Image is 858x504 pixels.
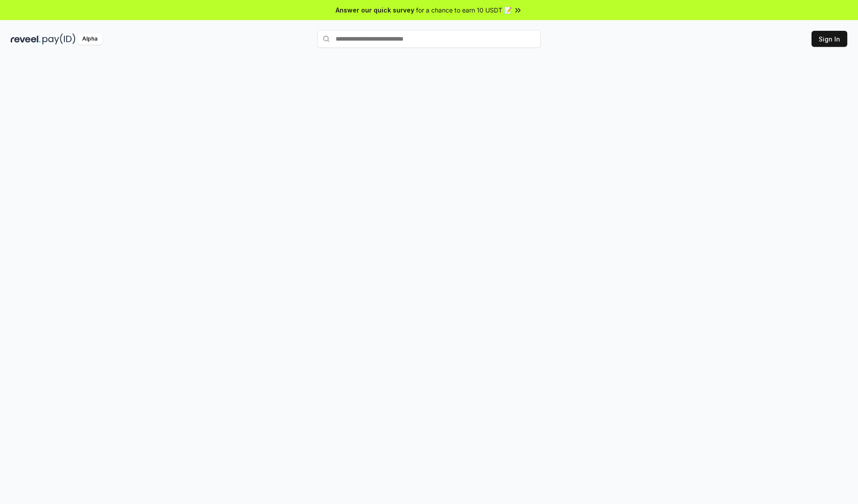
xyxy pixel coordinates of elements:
button: Sign In [812,31,847,47]
span: Answer our quick survey [336,5,414,15]
img: reveel_dark [11,33,41,45]
div: Alpha [77,33,102,45]
img: pay_id [42,33,76,45]
span: for a chance to earn 10 USDT 📝 [416,5,512,15]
